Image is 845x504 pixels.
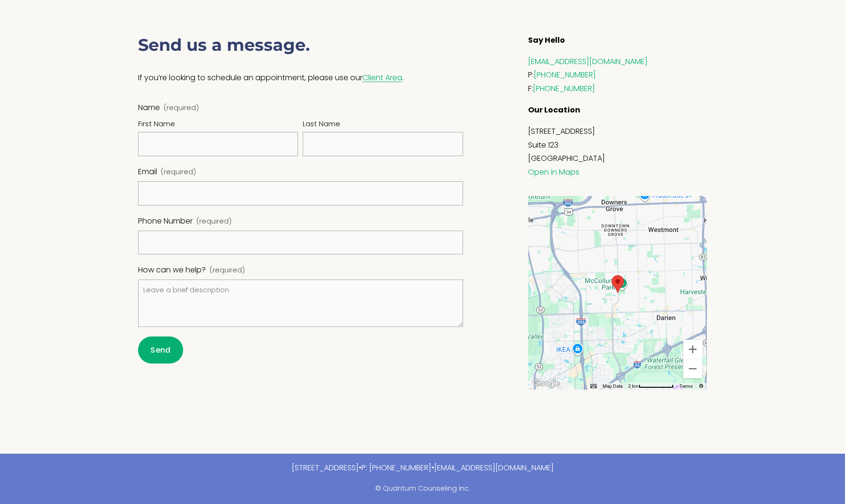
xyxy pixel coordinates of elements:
[138,72,464,85] p: If you’re looking to schedule an appointment, please use our .
[434,462,554,476] a: [EMAIL_ADDRESS][DOMAIN_NAME]
[138,336,184,364] button: SendSend
[292,462,359,476] a: [STREET_ADDRESS]
[164,105,199,112] span: (required)
[530,377,562,390] img: Google
[533,83,595,95] a: [PHONE_NUMBER]
[528,104,580,117] strong: Our Location
[528,56,707,96] p: P: F:
[362,462,431,476] a: P: [PHONE_NUMBER]
[528,167,579,179] a: Open in Maps
[196,219,232,225] span: (required)
[138,215,193,229] span: Phone Number
[362,72,402,84] a: Client Area
[303,119,463,132] div: Last Name
[628,383,639,389] span: 2 km
[534,69,596,82] a: [PHONE_NUMBER]
[683,359,702,378] button: Zoom out
[590,383,597,390] button: Keyboard shortcuts
[612,275,624,293] div: Quantum Counseling 6912 Main Street Suite 123 Downers Grove, IL, 60516, United States
[603,383,622,390] button: Map Data
[138,462,707,476] p: • •
[528,125,707,180] p: [STREET_ADDRESS] Suite 123 [GEOGRAPHIC_DATA]
[138,34,464,56] h3: Send us a message.
[530,377,562,390] a: Open this area in Google Maps (opens a new window)
[138,264,206,278] span: How can we help?
[210,265,245,277] span: (required)
[683,340,702,359] button: Zoom in
[138,102,160,115] span: Name
[679,383,693,389] a: Terms
[161,167,196,179] span: (required)
[138,483,707,495] p: © Quantum Counseling Inc.
[528,56,648,68] a: [EMAIL_ADDRESS][DOMAIN_NAME]
[698,383,704,389] a: Report errors in the road map or imagery to Google
[138,166,157,179] span: Email
[138,119,298,132] div: First Name
[528,34,565,47] strong: Say Hello
[625,383,677,390] button: Map Scale: 2 km per 70 pixels
[150,345,170,355] span: Send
